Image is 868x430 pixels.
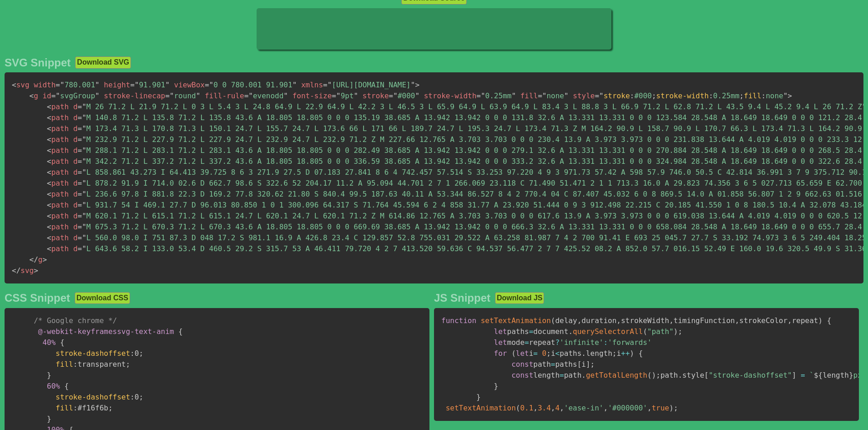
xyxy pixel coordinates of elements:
[739,91,744,100] span: ;
[608,404,647,412] span: '#000000'
[47,124,51,133] span: <
[551,316,555,325] span: (
[12,266,20,275] span: </
[205,91,244,100] span: fill-rule
[73,190,78,198] span: d
[849,371,853,379] span: }
[801,371,805,379] span: =
[323,81,328,89] span: =
[546,349,551,358] span: ;
[669,316,674,325] span: ,
[47,223,69,231] span: path
[78,135,82,144] span: =
[12,81,16,89] span: <
[47,233,69,242] span: path
[783,91,788,100] span: "
[104,91,165,100] span: stroke-linecap
[47,113,51,122] span: <
[656,371,661,379] span: ;
[568,327,573,336] span: .
[78,233,82,242] span: =
[78,212,82,220] span: =
[78,146,82,155] span: =
[38,327,117,336] span: @-webkit-keyframes
[248,91,253,100] span: "
[78,157,82,166] span: =
[581,371,586,379] span: .
[603,338,608,347] span: :
[244,91,288,100] span: evenodd
[853,371,862,379] span: px
[73,212,78,220] span: d
[82,168,86,177] span: "
[651,404,669,412] span: true
[494,382,499,390] span: }
[82,244,86,253] span: "
[139,393,143,401] span: ;
[555,404,560,412] span: 4
[301,81,323,89] span: xmlns
[47,168,51,177] span: <
[494,349,507,358] span: for
[47,244,51,253] span: <
[56,360,73,369] span: fill
[130,393,135,401] span: :
[441,316,476,325] span: function
[47,201,51,209] span: <
[411,81,415,89] span: "
[5,292,70,304] h2: CSS Snippet
[389,91,394,100] span: =
[560,371,564,379] span: =
[56,393,130,401] span: stroke-dashoffset
[60,81,65,89] span: "
[323,81,415,89] span: [URL][DOMAIN_NAME]
[75,56,131,68] button: Download SVG
[78,179,82,187] span: =
[205,81,297,89] span: 0 0 780.001 91.901
[283,91,288,100] span: "
[612,349,617,358] span: ;
[555,316,818,325] span: delay duration strokeWidth timingFunction strokeColor repeat
[42,91,51,100] span: id
[205,81,209,89] span: =
[47,135,51,144] span: <
[73,102,78,111] span: d
[674,327,678,336] span: )
[564,91,569,100] span: "
[104,81,130,89] span: height
[827,316,832,325] span: {
[196,91,201,100] span: "
[525,338,529,347] span: =
[564,404,604,412] span: 'ease-in'
[130,81,135,89] span: =
[82,233,86,242] span: "
[415,91,419,100] span: "
[82,102,86,111] span: "
[73,146,78,155] span: d
[520,91,538,100] span: fill
[577,360,582,369] span: [
[82,223,86,231] span: "
[603,404,608,412] span: ,
[73,124,78,133] span: d
[476,91,516,100] span: 0.25mm
[481,316,551,325] span: setTextAnimation
[165,91,170,100] span: =
[332,91,336,100] span: =
[538,91,568,100] span: none
[393,91,398,100] span: "
[34,266,38,275] span: >
[73,113,78,122] span: d
[73,168,78,177] span: d
[47,382,60,390] span: 60%
[656,91,709,100] span: stroke-width
[709,91,713,100] span: :
[56,81,99,89] span: 780.001
[862,102,867,111] span: "
[47,146,51,155] span: <
[5,56,71,69] h2: SVG Snippet
[47,179,51,187] span: <
[560,338,603,347] span: 'infinite'
[56,404,73,412] span: fill
[73,201,78,209] span: d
